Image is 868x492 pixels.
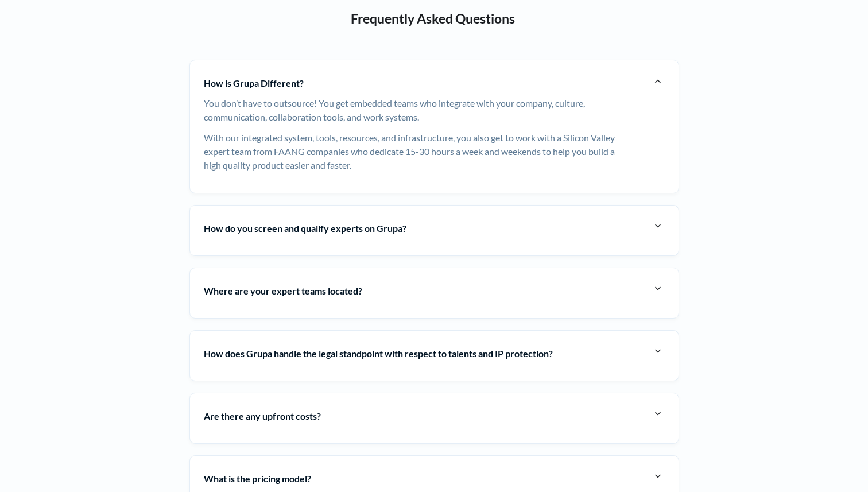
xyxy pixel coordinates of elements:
[351,10,515,26] h1: Frequently Asked Questions
[204,223,406,234] strong: How do you screen and qualify experts on Grupa?
[204,348,553,359] strong: How does Grupa handle the legal standpoint with respect to talents and IP protection?
[204,78,304,88] strong: How is Grupa Different?
[204,285,362,296] strong: Where are your expert teams located?
[204,96,623,124] p: You don’t have to outsource! You get embedded teams who integrate with your company, culture, com...
[204,410,321,421] strong: Are there any upfront costs?
[204,131,623,172] p: With our integrated system, tools, resources, and infrastructure, you also get to work with a Sil...
[204,473,311,484] strong: What is the pricing model?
